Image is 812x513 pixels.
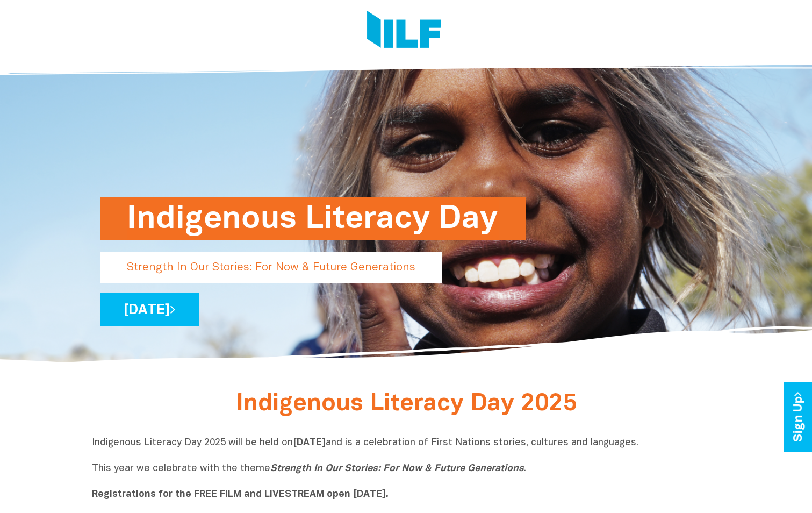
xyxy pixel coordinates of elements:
span: Indigenous Literacy Day 2025 [236,393,577,415]
img: Logo [367,11,441,51]
b: Registrations for the FREE FILM and LIVESTREAM open [DATE]. [92,490,389,499]
p: Strength In Our Stories: For Now & Future Generations [100,252,442,283]
h1: Indigenous Literacy Day [127,197,499,240]
p: Indigenous Literacy Day 2025 will be held on and is a celebration of First Nations stories, cultu... [92,437,721,501]
i: Strength In Our Stories: For Now & Future Generations [270,464,524,473]
b: [DATE] [293,438,326,447]
a: [DATE] [100,293,199,326]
